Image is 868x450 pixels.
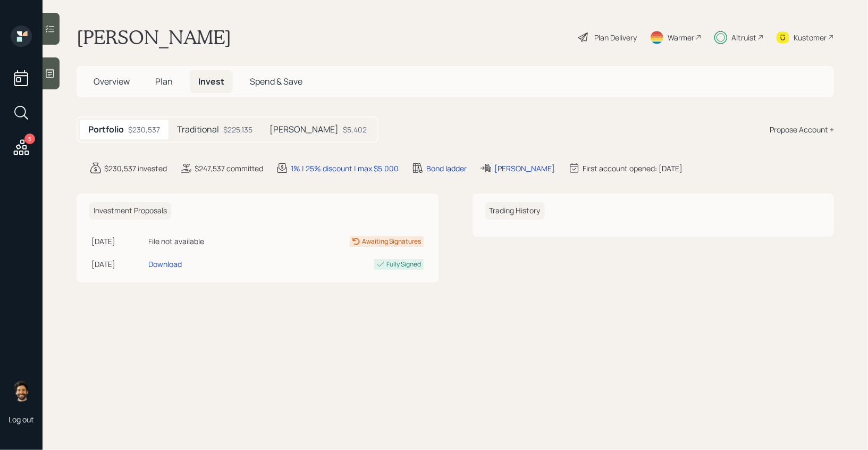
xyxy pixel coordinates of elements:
[291,163,399,174] div: 1% | 25% discount | max $5,000
[494,163,555,174] div: [PERSON_NAME]
[668,32,694,43] div: Warmer
[148,259,182,270] div: Download
[269,124,339,135] h5: [PERSON_NAME]
[343,124,367,135] div: $5,402
[250,76,302,87] span: Spend & Save
[94,76,130,87] span: Overview
[770,124,834,135] div: Propose Account +
[195,163,263,174] div: $247,537 committed
[9,414,34,424] div: Log out
[177,124,219,135] h5: Traditional
[387,260,422,269] div: Fully Signed
[731,32,756,43] div: Altruist
[583,163,682,174] div: First account opened: [DATE]
[363,237,422,246] div: Awaiting Signatures
[426,163,467,174] div: Bond ladder
[223,124,252,135] div: $225,135
[128,124,160,135] div: $230,537
[794,32,827,43] div: Kustomer
[91,259,144,270] div: [DATE]
[24,134,35,144] div: 5
[148,236,265,247] div: File not available
[11,380,32,402] img: eric-schwartz-headshot.png
[77,26,231,49] h1: [PERSON_NAME]
[198,76,224,87] span: Invest
[485,202,545,220] h6: Trading History
[88,124,124,135] h5: Portfolio
[89,202,171,220] h6: Investment Proposals
[91,236,144,247] div: [DATE]
[155,76,173,87] span: Plan
[594,32,637,43] div: Plan Delivery
[104,163,167,174] div: $230,537 invested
